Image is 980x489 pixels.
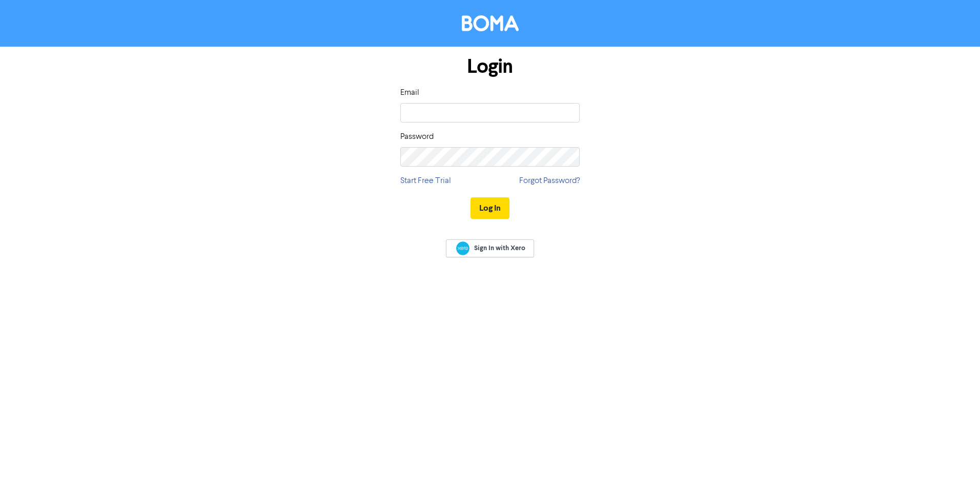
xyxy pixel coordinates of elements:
img: BOMA Logo [462,15,519,31]
button: Log In [471,197,509,219]
a: Forgot Password? [519,175,580,187]
a: Start Free Trial [400,175,451,187]
label: Email [400,87,419,99]
span: Sign In with Xero [474,243,525,253]
label: Password [400,131,434,143]
a: Sign In with Xero [446,239,534,257]
img: Xero logo [456,241,469,255]
h1: Login [400,55,580,78]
